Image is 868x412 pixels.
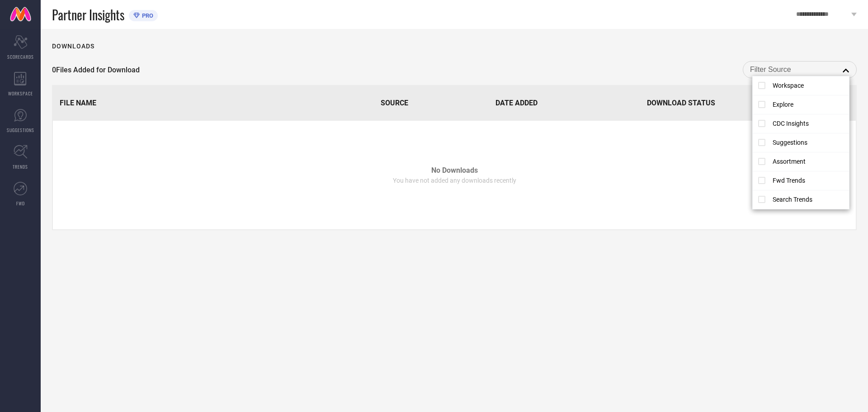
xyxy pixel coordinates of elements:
[753,76,849,95] li: Workspace
[753,152,849,171] li: Assortment
[7,53,34,60] span: SCORECARDS
[52,5,124,24] span: Partner Insights
[753,171,849,190] li: Fwd Trends
[753,114,849,133] li: CDC Insights
[753,133,849,152] li: Suggestions
[8,90,33,97] span: WORKSPACE
[60,99,96,107] span: File Name
[431,166,478,175] span: No Downloads
[13,163,28,170] span: TRENDS
[52,43,94,50] h1: Downloads
[753,190,849,209] li: Search Trends
[140,12,153,19] span: PRO
[393,177,516,184] span: You have not added any downloads recently
[495,99,538,107] span: Date Added
[753,95,849,114] li: Explore
[647,99,715,107] span: Download Status
[16,200,25,207] span: FWD
[381,99,408,107] span: Source
[7,127,34,133] span: SUGGESTIONS
[52,66,140,74] span: 0 Files Added for Download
